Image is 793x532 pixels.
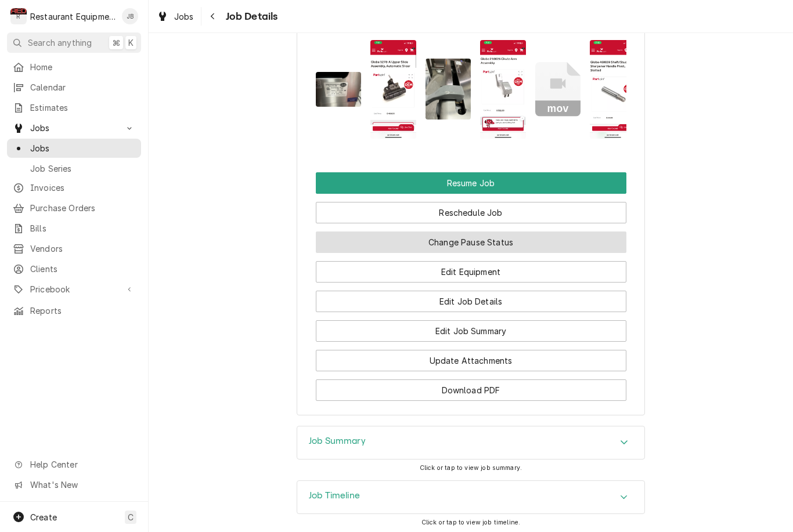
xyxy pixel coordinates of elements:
[7,259,141,278] a: Clients
[316,371,626,401] div: Button Group Row
[30,81,135,93] span: Calendar
[7,98,141,117] a: Estimates
[7,475,141,494] a: Go to What's New
[7,239,141,258] a: Vendors
[316,261,626,283] button: Edit Equipment
[152,7,199,26] a: Jobs
[426,59,471,120] img: 6fkuKhbXTUeZPH2BHRWo
[370,40,416,139] img: 2je7I50XQ4OQmsOmAFWk
[297,481,644,513] div: Accordion Header
[30,162,135,175] span: Job Series
[30,458,134,471] span: Help Center
[316,350,626,371] button: Update Attachments
[297,481,644,513] button: Accordion Details Expand Trigger
[7,219,141,238] a: Bills
[297,426,645,459] div: Job Summary
[7,57,141,77] a: Home
[316,72,362,106] img: wHzL6xY7QVaEXTJK0ujR
[7,198,141,218] a: Purchase Orders
[316,194,626,223] div: Button Group Row
[30,305,135,317] span: Reports
[7,139,141,158] a: Jobs
[7,32,141,53] button: Search anything⌘K
[30,202,135,214] span: Purchase Orders
[128,37,134,49] span: K
[480,40,526,139] img: cIquQhNZTeJB8d4BYWgE
[420,464,522,472] span: Click or tap to view job summary.
[316,172,626,194] div: Button Group Row
[174,10,194,23] span: Jobs
[122,8,138,24] div: JB
[316,172,626,401] div: Button Group
[30,61,135,73] span: Home
[28,37,92,49] span: Search anything
[7,178,141,197] a: Invoices
[316,223,626,253] div: Button Group Row
[30,512,57,522] span: Create
[316,379,626,401] button: Download PDF
[297,426,644,459] div: Accordion Header
[222,9,278,24] span: Job Details
[30,142,135,154] span: Jobs
[316,172,626,194] button: Resume Job
[316,320,626,342] button: Edit Job Summary
[30,243,135,255] span: Vendors
[309,490,360,501] h3: Job Timeline
[10,8,27,24] div: R
[30,479,134,491] span: What's New
[30,122,118,134] span: Jobs
[316,342,626,371] div: Button Group Row
[316,20,626,148] div: Attachments
[7,455,141,474] a: Go to Help Center
[30,283,118,295] span: Pricebook
[7,280,141,299] a: Go to Pricebook
[128,511,134,523] span: C
[297,480,645,514] div: Job Timeline
[297,426,644,459] button: Accordion Details Expand Trigger
[7,78,141,97] a: Calendar
[112,37,120,49] span: ⌘
[122,8,138,24] div: Jaired Brunty's Avatar
[30,102,135,114] span: Estimates
[535,40,581,139] button: mov
[316,291,626,312] button: Edit Job Details
[316,31,626,148] span: Attachments
[316,231,626,253] button: Change Pause Status
[30,10,116,23] div: Restaurant Equipment Diagnostics
[421,519,520,526] span: Click or tap to view job timeline.
[30,222,135,234] span: Bills
[7,118,141,137] a: Go to Jobs
[316,202,626,223] button: Reschedule Job
[309,436,366,447] h3: Job Summary
[590,40,636,139] img: Lec322B7QxiDvGqzrjO4
[316,312,626,342] div: Button Group Row
[10,8,27,24] div: Restaurant Equipment Diagnostics's Avatar
[7,301,141,320] a: Reports
[30,182,135,194] span: Invoices
[7,159,141,178] a: Job Series
[316,253,626,283] div: Button Group Row
[30,263,135,275] span: Clients
[204,7,222,26] button: Navigate back
[316,283,626,312] div: Button Group Row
